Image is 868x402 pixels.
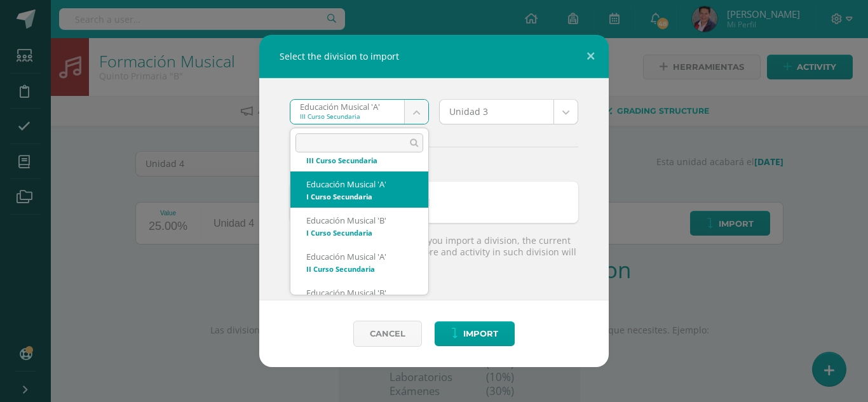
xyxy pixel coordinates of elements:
div: Educación Musical 'A' [306,251,412,262]
div: II Curso Secundaria [306,265,412,272]
div: I Curso Secundaria [306,193,412,200]
div: Educación Musical 'B' [306,215,412,226]
div: Educación Musical 'B' [306,288,412,298]
div: I Curso Secundaria [306,229,412,236]
div: III Curso Secundaria [306,157,412,164]
div: Educación Musical 'A' [306,179,412,190]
